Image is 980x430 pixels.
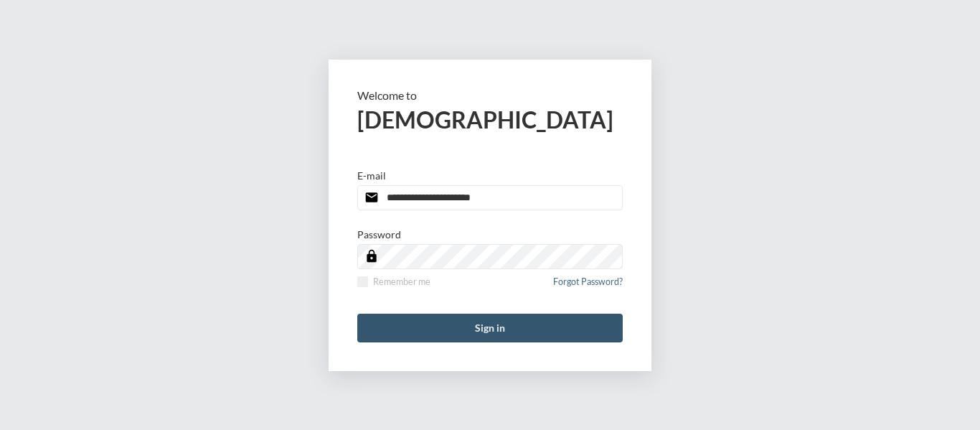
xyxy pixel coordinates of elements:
[357,88,623,102] p: Welcome to
[357,228,401,240] p: Password
[357,314,623,342] button: Sign in
[553,276,623,296] a: Forgot Password?
[357,276,430,287] label: Remember me
[357,169,386,182] p: E-mail
[357,106,623,134] h2: [DEMOGRAPHIC_DATA]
